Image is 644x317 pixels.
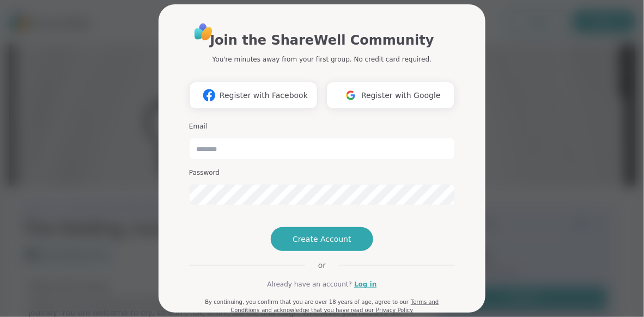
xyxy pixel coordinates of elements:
span: Create Account [293,234,351,245]
a: Terms and Conditions [230,299,439,313]
h1: Join the ShareWell Community [210,31,434,50]
p: You're minutes away from your first group. No credit card required. [212,54,432,64]
span: Already have an account? [267,279,352,289]
h3: Password [189,168,455,178]
button: Register with Google [326,82,455,109]
img: ShareWell Logomark [199,85,220,105]
span: By continuing, you confirm that you are over 18 years of age, agree to our [205,299,409,305]
button: Register with Facebook [189,82,318,109]
h3: Email [189,122,455,131]
img: ShareWell Logomark [341,85,361,105]
a: Log in [354,279,376,289]
img: ShareWell Logo [191,20,216,44]
a: Privacy Policy [376,307,413,313]
button: Create Account [271,227,373,251]
span: Register with Facebook [220,90,308,101]
span: and acknowledge that you have read our [262,307,374,313]
span: Register with Google [361,90,441,101]
span: or [305,260,339,271]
